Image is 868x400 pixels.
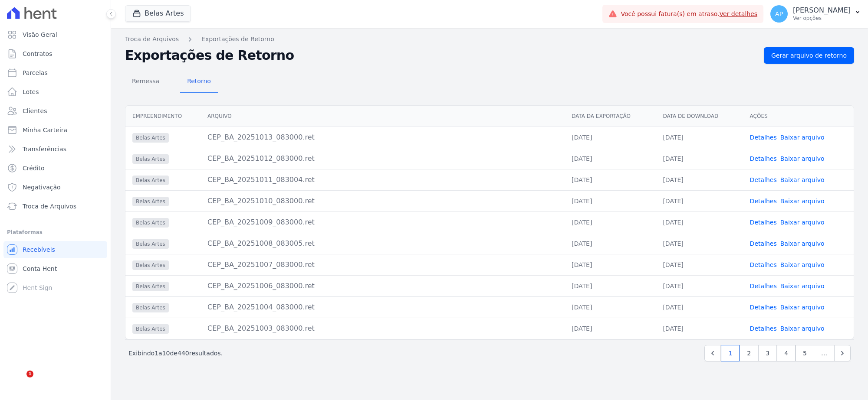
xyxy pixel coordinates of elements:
a: Detalhes [750,176,777,183]
span: Você possui fatura(s) em atraso. [621,10,757,19]
span: Belas Artes [132,133,169,143]
td: [DATE] [656,148,743,169]
a: Baixar arquivo [780,134,825,141]
a: Troca de Arquivos [3,198,107,215]
a: Ver detalhes [720,10,758,17]
td: [DATE] [656,127,743,148]
a: Baixar arquivo [780,219,825,226]
a: Detalhes [750,283,777,289]
span: 1 [155,350,158,357]
a: Negativação [3,179,107,196]
td: [DATE] [565,318,656,339]
td: [DATE] [565,233,656,254]
td: [DATE] [565,127,656,148]
a: Baixar arquivo [780,176,825,183]
span: 440 [178,350,189,357]
div: CEP_BA_20251011_083004.ret [207,175,558,185]
a: Detalhes [750,155,777,162]
div: CEP_BA_20251004_083000.ret [207,302,558,312]
p: Ver opções [793,15,851,22]
span: Belas Artes [132,176,169,185]
a: Baixar arquivo [780,198,825,205]
a: Baixar arquivo [780,261,825,268]
a: Minha Carteira [3,121,107,139]
span: 1 [26,371,33,377]
span: Belas Artes [132,324,169,334]
span: Negativação [23,183,61,192]
th: Data da Exportação [565,106,656,127]
a: Detalhes [750,219,777,226]
span: 10 [162,350,170,357]
td: [DATE] [656,233,743,254]
span: Lotes [23,88,39,96]
th: Data de Download [656,106,743,127]
td: [DATE] [565,169,656,190]
td: [DATE] [565,296,656,318]
a: 1 [721,345,740,361]
td: [DATE] [656,275,743,296]
span: Gerar arquivo de retorno [771,51,847,60]
a: Contratos [3,45,107,62]
td: [DATE] [565,190,656,211]
a: Troca de Arquivos [125,35,179,44]
div: CEP_BA_20251009_083000.ret [207,217,558,228]
div: CEP_BA_20251010_083000.ret [207,196,558,206]
h2: Exportações de Retorno [125,48,757,63]
div: Plataformas [7,227,104,237]
a: Detalhes [750,261,777,268]
div: CEP_BA_20251003_083000.ret [207,323,558,334]
a: Baixar arquivo [780,240,825,247]
a: Crédito [3,159,107,177]
button: AP [PERSON_NAME] Ver opções [763,2,868,26]
th: Ações [743,106,854,127]
a: 2 [740,345,758,361]
p: [PERSON_NAME] [793,6,851,15]
td: [DATE] [656,211,743,233]
span: Belas Artes [132,239,169,249]
a: Detalhes [750,325,777,332]
th: Arquivo [201,106,565,127]
a: Baixar arquivo [780,304,825,311]
a: Clientes [3,102,107,120]
div: CEP_BA_20251008_083005.ret [207,238,558,249]
a: 3 [758,345,777,361]
a: Detalhes [750,134,777,141]
nav: Tab selector [125,71,218,93]
td: [DATE] [656,296,743,318]
nav: Breadcrumb [125,35,854,44]
a: Transferências [3,140,107,158]
a: Detalhes [750,198,777,205]
p: Exibindo a de resultados. [128,349,223,358]
a: Conta Hent [3,260,107,277]
span: Transferências [23,145,66,153]
td: [DATE] [656,169,743,190]
div: CEP_BA_20251012_083000.ret [207,153,558,164]
td: [DATE] [565,211,656,233]
a: Previous [704,345,721,361]
a: Detalhes [750,240,777,247]
a: Visão Geral [3,26,107,43]
th: Empreendimento [125,106,201,127]
span: Belas Artes [132,282,169,291]
a: Baixar arquivo [780,155,825,162]
div: CEP_BA_20251007_083000.ret [207,260,558,270]
td: [DATE] [656,254,743,275]
a: Recebíveis [3,241,107,258]
td: [DATE] [565,148,656,169]
a: Detalhes [750,304,777,311]
span: Belas Artes [132,197,169,206]
span: Belas Artes [132,303,169,312]
iframe: Intercom live chat [9,371,30,391]
span: Parcelas [23,68,48,77]
span: Troca de Arquivos [23,202,76,211]
span: Crédito [23,164,45,172]
a: Remessa [125,71,166,93]
span: Conta Hent [23,264,57,273]
span: Remessa [127,72,164,90]
a: Exportações de Retorno [201,35,274,44]
div: CEP_BA_20251013_083000.ret [207,132,558,143]
a: Gerar arquivo de retorno [764,47,854,64]
a: 4 [777,345,796,361]
td: [DATE] [565,275,656,296]
a: 5 [796,345,814,361]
